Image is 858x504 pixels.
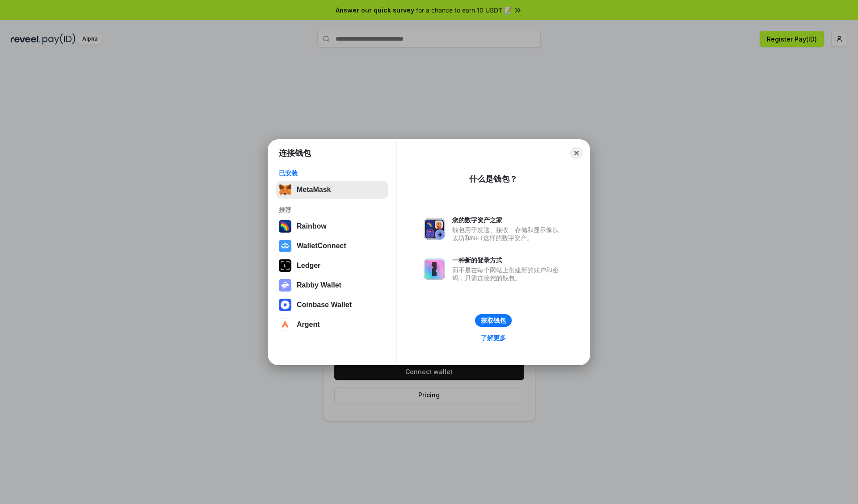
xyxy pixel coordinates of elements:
[279,220,291,233] img: svg+xml,%3Csvg%20width%3D%22120%22%20height%3D%22120%22%20viewBox%3D%220%200%20120%20120%22%20fil...
[276,296,388,314] button: Coinbase Wallet
[276,237,388,255] button: WalletConnect
[279,183,291,196] img: svg+xml,%3Csvg%20fill%3D%22none%22%20height%3D%2233%22%20viewBox%3D%220%200%2035%2033%22%20width%...
[279,169,386,177] div: 已安装
[297,186,331,194] div: MetaMask
[297,321,320,329] div: Argent
[279,148,311,158] h1: 连接钱包
[452,266,563,282] div: 而不是在每个网站上创建新的账户和密码，只需连接您的钱包。
[481,334,506,342] div: 了解更多
[276,181,388,199] button: MetaMask
[297,222,327,230] div: Rainbow
[297,301,352,309] div: Coinbase Wallet
[475,332,511,344] a: 了解更多
[452,216,563,224] div: 您的数字资产之家
[452,256,563,264] div: 一种新的登录方式
[475,314,512,327] button: 获取钱包
[279,318,291,331] img: svg+xml,%3Csvg%20width%3D%2228%22%20height%3D%2228%22%20viewBox%3D%220%200%2028%2028%22%20fill%3D...
[276,316,388,333] button: Argent
[276,276,388,294] button: Rabby Wallet
[276,217,388,235] button: Rainbow
[279,299,291,311] img: svg+xml,%3Csvg%20width%3D%2228%22%20height%3D%2228%22%20viewBox%3D%220%200%2028%2028%22%20fill%3D...
[279,240,291,252] img: svg+xml,%3Csvg%20width%3D%2228%22%20height%3D%2228%22%20viewBox%3D%220%200%2028%2028%22%20fill%3D...
[297,262,320,270] div: Ledger
[469,174,517,184] div: 什么是钱包？
[279,206,386,214] div: 推荐
[279,279,291,292] img: svg+xml,%3Csvg%20xmlns%3D%22http%3A%2F%2Fwww.w3.org%2F2000%2Fsvg%22%20fill%3D%22none%22%20viewBox...
[424,218,445,240] img: svg+xml,%3Csvg%20xmlns%3D%22http%3A%2F%2Fwww.w3.org%2F2000%2Fsvg%22%20fill%3D%22none%22%20viewBox...
[276,257,388,275] button: Ledger
[570,147,583,159] button: Close
[279,259,291,272] img: svg+xml,%3Csvg%20xmlns%3D%22http%3A%2F%2Fwww.w3.org%2F2000%2Fsvg%22%20width%3D%2228%22%20height%3...
[452,226,563,242] div: 钱包用于发送、接收、存储和显示像以太坊和NFT这样的数字资产。
[297,242,346,250] div: WalletConnect
[297,281,341,289] div: Rabby Wallet
[424,258,445,280] img: svg+xml,%3Csvg%20xmlns%3D%22http%3A%2F%2Fwww.w3.org%2F2000%2Fsvg%22%20fill%3D%22none%22%20viewBox...
[481,317,506,325] div: 获取钱包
